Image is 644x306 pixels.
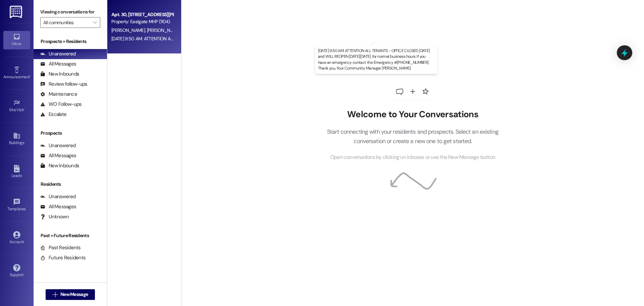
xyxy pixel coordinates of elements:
a: Leads [3,163,30,181]
div: Prospects [34,130,107,137]
div: All Messages [40,152,76,159]
span: • [24,106,25,111]
input: All communities [43,17,90,28]
span: Open conversations by clicking on inboxes or use the New Message button [330,153,495,162]
a: Templates • [3,196,30,214]
span: • [26,206,27,210]
a: Support [3,262,30,280]
div: New Inbounds [40,71,79,78]
p: Start connecting with your residents and prospects. Select an existing conversation or create a n... [317,127,508,146]
div: WO Follow-ups [40,101,82,108]
a: Buildings [3,130,30,148]
h2: Welcome to Your Conversations [317,109,508,120]
div: All Messages [40,203,76,210]
div: Prospects + Residents [34,38,107,45]
div: New Inbounds [40,162,79,169]
div: Past + Future Residents [34,232,107,239]
label: Viewing conversations for [40,7,100,17]
a: Inbox [3,31,30,49]
div: Review follow-ups [40,81,87,88]
div: Unanswered [40,50,76,57]
span: New Message [60,291,88,298]
div: Property: Eastgate MHP (1104) [111,18,173,25]
img: ResiDesk Logo [10,6,23,18]
i:  [93,20,97,25]
div: [DATE] 9:50 AM: ATTENTION ALL TENANTS - OFFICE CLOSED [DATE] and WILL REOPEN [DATE][DATE]. for no... [111,36,609,42]
span: [PERSON_NAME] [111,27,147,33]
p: [DATE] 9:50 AM: ATTENTION ALL TENANTS - OFFICE CLOSED [DATE] and WILL REOPEN [DATE][DATE]. for no... [318,48,435,71]
button: New Message [46,289,95,300]
div: Apt. 30, [STREET_ADDRESS][PERSON_NAME] [111,11,173,18]
span: • [30,74,31,78]
div: Future Residents [40,254,86,261]
span: [PERSON_NAME] [147,27,180,33]
div: Unanswered [40,193,76,200]
div: All Messages [40,60,76,68]
a: Site Visit • [3,97,30,115]
a: Account [3,229,30,247]
div: Maintenance [40,91,77,98]
div: Unanswered [40,142,76,149]
i:  [53,292,58,297]
div: Past Residents [40,244,81,251]
div: Unknown [40,213,69,220]
div: Residents [34,181,107,188]
div: Escalate [40,111,66,118]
